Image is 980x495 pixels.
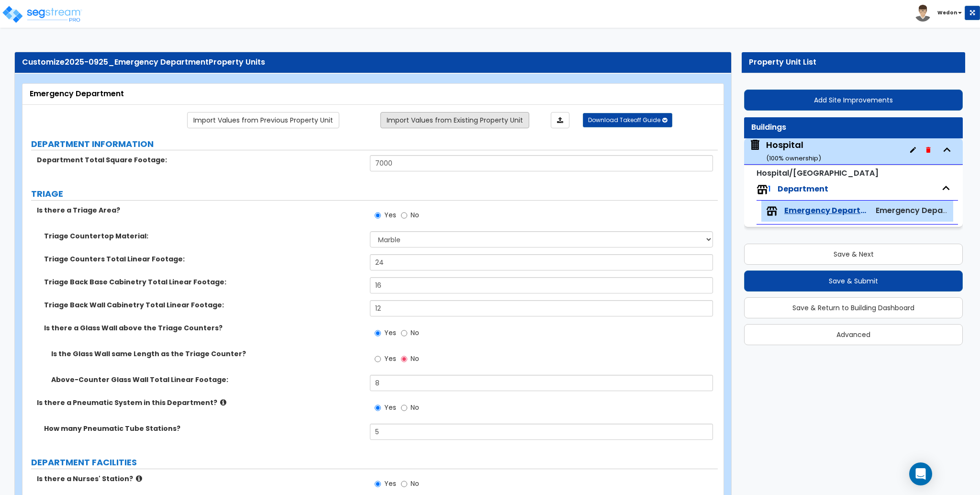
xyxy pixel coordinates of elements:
input: Yes [375,328,381,338]
a: Import the dynamic attribute values from existing properties. [380,112,529,128]
i: click for more info! [220,399,226,406]
input: No [401,403,407,413]
label: Is there a Pneumatic System in this Department? [37,398,363,407]
label: DEPARTMENT FACILITIES [31,456,718,469]
label: Triage Back Wall Cabinetry Total Linear Footage: [44,300,363,310]
button: Download Takeoff Guide [583,113,672,127]
span: Department [778,183,828,194]
label: How many Pneumatic Tube Stations? [44,424,363,433]
div: Emergency Department [30,89,716,100]
a: Import the dynamic attribute values from previous properties. [187,112,339,128]
input: No [401,479,407,489]
span: Emergency Department [876,205,970,216]
span: No [411,403,419,412]
small: Hospital/Surgery Center [757,168,879,179]
input: No [401,210,407,221]
span: No [411,479,419,488]
img: building.svg [749,139,761,151]
label: Is there a Nurses' Station? [37,474,363,484]
span: Hospital [749,139,821,163]
span: Yes [384,328,396,337]
input: Yes [375,210,381,221]
label: Department Total Square Footage: [37,155,363,165]
button: Save & Next [744,244,963,265]
span: Download Takeoff Guide [588,116,660,124]
input: Yes [375,354,381,364]
span: Emergency Department [784,205,867,216]
div: Hospital [766,139,821,163]
span: Yes [384,354,396,363]
label: Triage Counters Total Linear Footage: [44,254,363,264]
label: Triage Countertop Material: [44,231,363,241]
label: DEPARTMENT INFORMATION [31,138,718,150]
label: Is there a Glass Wall above the Triage Counters? [44,323,363,333]
small: ( 100 % ownership) [766,154,821,163]
div: Open Intercom Messenger [909,462,932,485]
img: logo_pro_r.png [1,5,83,24]
img: avatar.png [914,5,931,22]
label: Is there a Triage Area? [37,205,363,215]
img: tenants.png [757,184,768,195]
i: click for more info! [136,475,142,482]
span: No [411,210,419,220]
a: Import the dynamic attributes value through Excel sheet [551,112,569,128]
button: Add Site Improvements [744,90,963,111]
input: No [401,328,407,338]
span: Yes [384,210,396,220]
span: Yes [384,403,396,412]
button: Save & Return to Building Dashboard [744,297,963,318]
input: No [401,354,407,364]
label: TRIAGE [31,188,718,200]
input: Yes [375,479,381,489]
b: Wedon [937,9,957,16]
button: Advanced [744,324,963,345]
span: 1 [768,183,771,194]
div: Buildings [751,122,956,133]
button: Save & Submit [744,270,963,292]
input: Yes [375,403,381,413]
img: tenants.png [766,205,778,217]
span: No [411,354,419,363]
span: Yes [384,479,396,488]
div: Customize Property Units [22,57,724,68]
label: Is the Glass Wall same Length as the Triage Counter? [51,349,363,359]
div: Property Unit List [749,57,958,68]
span: 2025-0925_Emergency Department [65,56,209,67]
label: Triage Back Base Cabinetry Total Linear Footage: [44,277,363,287]
label: Above-Counter Glass Wall Total Linear Footage: [51,375,363,384]
span: No [411,328,419,337]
